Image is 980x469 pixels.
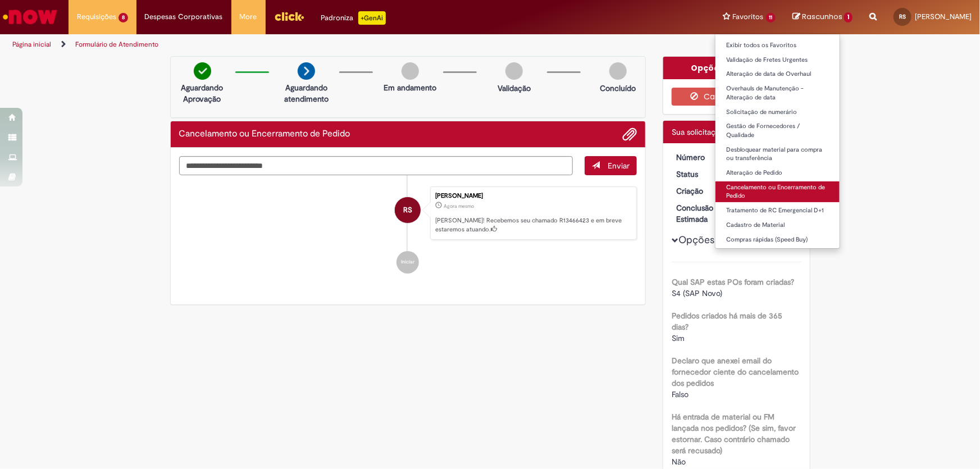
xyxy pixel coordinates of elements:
span: S4 (SAP Novo) [672,288,722,298]
a: Overhauls de Manutenção - Alteração de data [715,83,840,103]
a: Rascunhos [792,12,853,22]
time: 01/09/2025 09:00:36 [444,203,474,210]
dt: Conclusão Estimada [668,202,737,225]
ul: Favoritos [715,34,841,249]
b: Declaro que anexei email do fornecedor ciente do cancelamento dos pedidos [672,356,799,388]
span: Despesas Corporativas [145,11,223,22]
div: Padroniza [321,11,386,25]
img: img-circle-grey.png [402,62,419,80]
button: Enviar [585,156,637,175]
span: [PERSON_NAME] [915,12,972,21]
p: Concluído [600,83,636,94]
a: Cadastro de Material [715,219,840,231]
h2: Cancelamento ou Encerramento de Pedido Histórico de tíquete [179,129,350,139]
p: [PERSON_NAME]! Recebemos seu chamado R13466423 e em breve estaremos atuando. [435,216,631,234]
a: Compras rápidas (Speed Buy) [715,234,840,246]
p: +GenAi [358,11,386,25]
span: 1 [844,12,853,22]
a: Validação de Fretes Urgentes [715,54,840,66]
span: Sim [672,333,685,343]
div: Opções do Chamado [663,57,810,79]
a: Gestão de Fornecedores / Qualidade [715,120,840,141]
img: click_logo_yellow_360x200.png [274,8,304,25]
ul: Trilhas de página [8,34,645,55]
span: Não [672,457,686,467]
span: Rascunhos [802,11,842,22]
dt: Status [668,169,737,180]
p: Aguardando atendimento [279,82,334,104]
dt: Criação [668,185,737,197]
p: Validação [498,83,531,94]
span: 11 [766,13,776,22]
div: [PERSON_NAME] [435,193,631,199]
ul: Histórico de tíquete [179,175,637,285]
a: Desbloquear material para compra ou transferência [715,144,840,165]
p: Aguardando Aprovação [175,82,230,104]
span: RS [403,197,412,224]
p: Em andamento [384,82,436,93]
textarea: Digite sua mensagem aqui... [179,156,573,175]
li: Ronaldo Gomes Dos Santos [179,186,637,240]
a: Alteração de data de Overhaul [715,68,840,80]
b: Há entrada de material ou FM lançada nos pedidos? (Se sim, favor estornar. Caso contrário chamado... [672,412,796,456]
dt: Número [668,152,737,163]
img: img-circle-grey.png [609,62,627,80]
span: Falso [672,389,689,399]
a: Alteração de Pedido [715,167,840,179]
img: check-circle-green.png [194,62,211,80]
img: ServiceNow [1,6,59,28]
span: RS [899,13,906,20]
button: Adicionar anexos [622,127,637,142]
span: Agora mesmo [444,203,474,210]
span: Requisições [77,11,116,22]
a: Cancelamento ou Encerramento de Pedido [715,181,840,202]
span: More [240,11,257,22]
a: Tratamento de RC Emergencial D+1 [715,204,840,217]
span: Sua solicitação foi enviada [672,127,764,137]
img: img-circle-grey.png [505,62,523,80]
span: 8 [118,13,128,22]
b: Pedidos criados há mais de 365 dias? [672,311,782,332]
button: Cancelar Chamado [672,88,801,106]
div: Ronaldo Gomes Dos Santos [395,197,421,223]
img: arrow-next.png [298,62,315,80]
span: Enviar [608,161,630,171]
a: Solicitação de numerário [715,106,840,119]
a: Página inicial [12,40,51,49]
b: Qual SAP estas POs foram criadas? [672,277,794,287]
span: Favoritos [733,11,764,22]
a: Formulário de Atendimento [75,40,158,49]
a: Exibir todos os Favoritos [715,39,840,52]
